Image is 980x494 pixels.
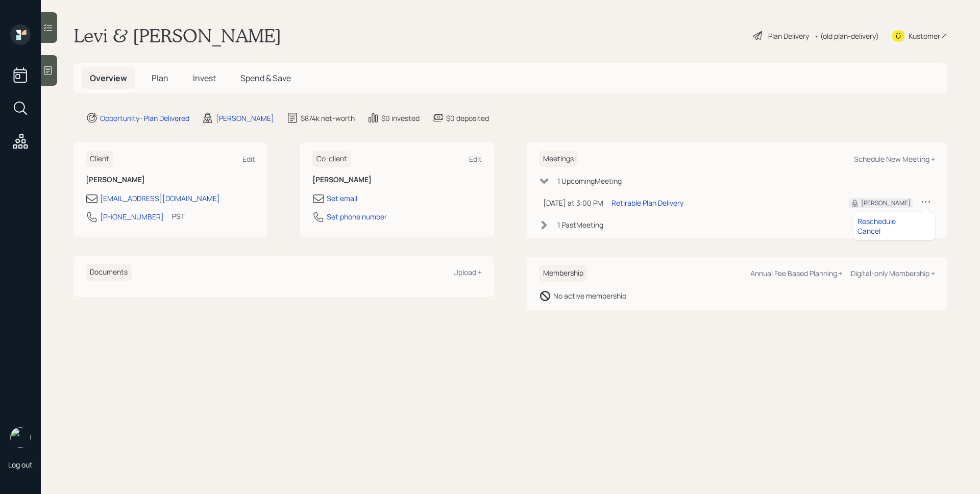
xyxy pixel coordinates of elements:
[543,197,603,208] div: [DATE] at 3:00 PM
[861,199,911,208] div: [PERSON_NAME]
[240,72,291,84] span: Spend & Save
[557,176,622,186] div: 1 Upcoming Meeting
[553,290,626,301] div: No active membership
[446,113,489,123] div: $0 deposited
[312,176,482,184] h6: [PERSON_NAME]
[152,72,168,84] span: Plan
[909,31,940,41] div: Kustomer
[100,113,189,123] div: Opportunity · Plan Delivered
[750,268,843,278] div: Annual Fee Based Planning +
[857,216,931,226] div: Reschedule
[469,154,482,164] div: Edit
[611,197,683,208] div: Retirable Plan Delivery
[539,265,587,282] h6: Membership
[86,176,255,184] h6: [PERSON_NAME]
[8,460,33,470] div: Log out
[216,113,274,123] div: [PERSON_NAME]
[301,113,355,123] div: $874k net-worth
[100,211,164,222] div: [PHONE_NUMBER]
[86,151,113,167] h6: Client
[539,151,578,167] h6: Meetings
[242,154,255,164] div: Edit
[557,219,603,230] div: 1 Past Meeting
[851,268,935,278] div: Digital-only Membership +
[854,154,935,164] div: Schedule New Meeting +
[312,151,351,167] h6: Co-client
[100,193,220,204] div: [EMAIL_ADDRESS][DOMAIN_NAME]
[327,193,357,204] div: Set email
[453,267,482,277] div: Upload +
[73,24,281,47] h1: Levi & [PERSON_NAME]
[90,72,127,84] span: Overview
[381,113,420,123] div: $0 invested
[193,72,216,84] span: Invest
[86,264,132,281] h6: Documents
[768,31,809,41] div: Plan Delivery
[10,427,31,448] img: james-distasi-headshot.png
[814,31,879,41] div: • (old plan-delivery)
[327,211,387,222] div: Set phone number
[172,211,185,221] div: PST
[857,226,931,236] div: Cancel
